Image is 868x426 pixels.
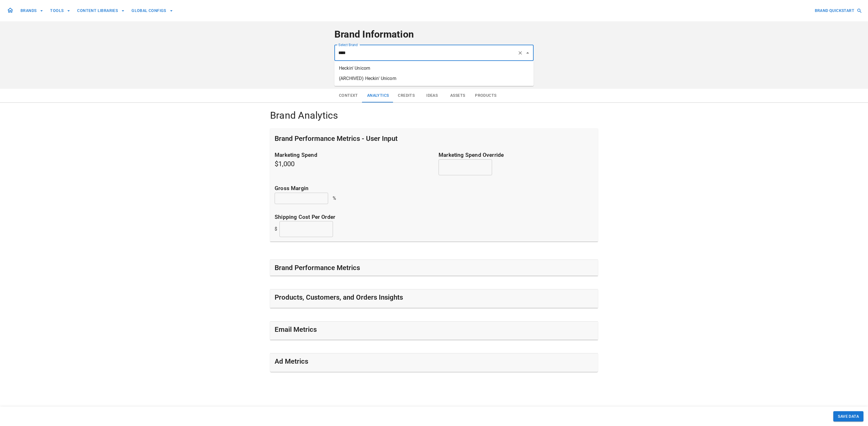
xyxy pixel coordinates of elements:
[18,5,46,16] button: BRANDS
[334,73,534,84] li: (ARCHIVED) Heckin' Unicorn
[270,110,598,122] h4: Brand Analytics
[439,151,593,159] p: Marketing Spend Override
[129,5,175,16] button: GLOBAL CONFIGS
[270,128,598,149] div: Brand Performance Metrics - User Input
[393,89,419,102] button: Credits
[833,411,863,422] button: SAVE DATA
[275,184,593,193] p: Gross margin
[524,49,532,57] button: Close
[334,63,534,73] li: Heckin' Unicorn
[270,353,598,372] div: Ad Metrics
[275,151,429,175] h5: $1,000
[275,325,317,334] h5: Email Metrics
[516,49,524,57] button: Clear
[419,89,445,102] button: Ideas
[445,89,470,102] button: Assets
[270,260,598,276] div: Brand Performance Metrics
[334,89,363,102] button: Context
[270,322,598,340] div: Email Metrics
[338,42,358,47] label: Select Brand
[363,89,394,102] button: Analytics
[275,263,360,272] h5: Brand Performance Metrics
[75,5,127,16] button: CONTENT LIBRARIES
[275,213,593,221] p: Shipping cost per order
[334,28,534,40] h4: Brand Information
[470,89,501,102] button: Products
[275,357,308,366] h5: Ad Metrics
[275,151,429,159] p: Marketing Spend
[275,134,398,143] h5: Brand Performance Metrics - User Input
[813,5,863,16] button: BRAND QUICKSTART
[275,293,403,302] h5: Products, Customers, and Orders Insights
[275,226,277,232] p: $
[270,289,598,308] div: Products, Customers, and Orders Insights
[333,195,336,202] p: %
[48,5,73,16] button: TOOLS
